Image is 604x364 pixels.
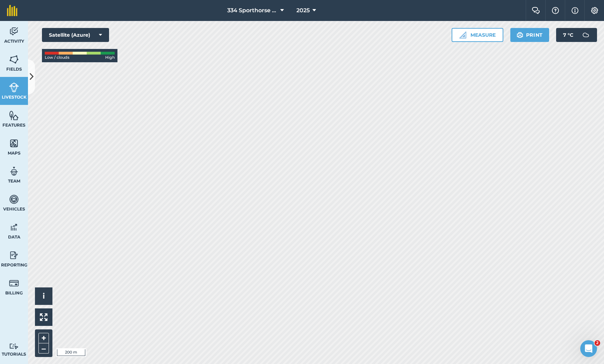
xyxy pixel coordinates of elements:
span: 334 Sporthorse Stud [227,6,278,15]
span: i [43,292,45,300]
img: svg+xml;base64,PHN2ZyB4bWxucz0iaHR0cDovL3d3dy53My5vcmcvMjAwMC9zdmciIHdpZHRoPSI1NiIgaGVpZ2h0PSI2MC... [9,138,19,149]
span: 7 ° C [563,28,573,42]
img: Two speech bubbles overlapping with the left bubble in the forefront [532,7,540,14]
img: svg+xml;base64,PHN2ZyB4bWxucz0iaHR0cDovL3d3dy53My5vcmcvMjAwMC9zdmciIHdpZHRoPSI1NiIgaGVpZ2h0PSI2MC... [9,54,19,65]
img: fieldmargin Logo [7,5,17,16]
img: svg+xml;base64,PD94bWwgdmVyc2lvbj0iMS4wIiBlbmNvZGluZz0idXRmLTgiPz4KPCEtLSBHZW5lcmF0b3I6IEFkb2JlIE... [9,82,19,93]
img: svg+xml;base64,PD94bWwgdmVyc2lvbj0iMS4wIiBlbmNvZGluZz0idXRmLTgiPz4KPCEtLSBHZW5lcmF0b3I6IEFkb2JlIE... [9,194,19,205]
img: svg+xml;base64,PD94bWwgdmVyc2lvbj0iMS4wIiBlbmNvZGluZz0idXRmLTgiPz4KPCEtLSBHZW5lcmF0b3I6IEFkb2JlIE... [9,278,19,288]
img: svg+xml;base64,PD94bWwgdmVyc2lvbj0iMS4wIiBlbmNvZGluZz0idXRmLTgiPz4KPCEtLSBHZW5lcmF0b3I6IEFkb2JlIE... [9,343,19,350]
img: svg+xml;base64,PD94bWwgdmVyc2lvbj0iMS4wIiBlbmNvZGluZz0idXRmLTgiPz4KPCEtLSBHZW5lcmF0b3I6IEFkb2JlIE... [9,250,19,260]
img: A question mark icon [551,7,560,14]
img: A cog icon [590,7,599,14]
span: High [105,55,115,61]
span: Low / clouds [45,55,70,61]
img: svg+xml;base64,PD94bWwgdmVyc2lvbj0iMS4wIiBlbmNvZGluZz0idXRmLTgiPz4KPCEtLSBHZW5lcmF0b3I6IEFkb2JlIE... [579,28,593,42]
img: svg+xml;base64,PD94bWwgdmVyc2lvbj0iMS4wIiBlbmNvZGluZz0idXRmLTgiPz4KPCEtLSBHZW5lcmF0b3I6IEFkb2JlIE... [9,166,19,177]
button: + [38,333,49,343]
button: 7 °C [556,28,597,42]
span: 2025 [296,6,310,15]
span: 2 [595,340,600,346]
img: svg+xml;base64,PHN2ZyB4bWxucz0iaHR0cDovL3d3dy53My5vcmcvMjAwMC9zdmciIHdpZHRoPSIxNyIgaGVpZ2h0PSIxNy... [571,6,578,15]
img: Four arrows, one pointing top left, one top right, one bottom right and the last bottom left [40,313,48,321]
button: Satellite (Azure) [42,28,109,42]
button: Print [510,28,549,42]
img: svg+xml;base64,PHN2ZyB4bWxucz0iaHR0cDovL3d3dy53My5vcmcvMjAwMC9zdmciIHdpZHRoPSI1NiIgaGVpZ2h0PSI2MC... [9,110,19,121]
iframe: Intercom live chat [580,340,597,357]
img: Ruler icon [459,31,466,38]
button: – [38,343,49,354]
button: Measure [452,28,503,42]
button: i [35,287,52,305]
img: svg+xml;base64,PD94bWwgdmVyc2lvbj0iMS4wIiBlbmNvZGluZz0idXRmLTgiPz4KPCEtLSBHZW5lcmF0b3I6IEFkb2JlIE... [9,222,19,233]
img: svg+xml;base64,PD94bWwgdmVyc2lvbj0iMS4wIiBlbmNvZGluZz0idXRmLTgiPz4KPCEtLSBHZW5lcmF0b3I6IEFkb2JlIE... [9,26,19,37]
img: svg+xml;base64,PHN2ZyB4bWxucz0iaHR0cDovL3d3dy53My5vcmcvMjAwMC9zdmciIHdpZHRoPSIxOSIgaGVpZ2h0PSIyNC... [517,31,523,39]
